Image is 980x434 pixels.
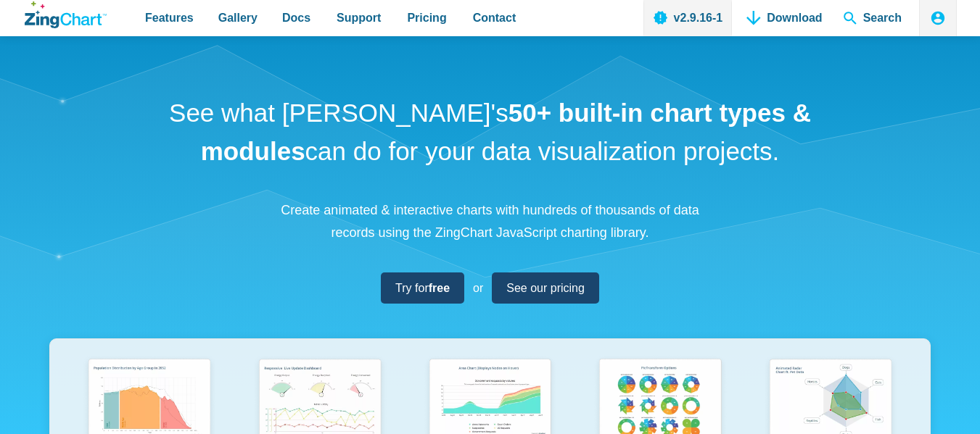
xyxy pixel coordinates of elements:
p: Create animated & interactive charts with hundreds of thousands of data records using the ZingCha... [273,199,708,243]
span: Gallery [218,8,258,28]
span: Contact [473,8,516,28]
a: Try forfree [381,272,464,304]
span: Support [337,8,381,28]
a: ZingChart Logo. Click to return to the homepage [25,1,107,28]
a: See our pricing [492,272,599,304]
span: See our pricing [506,278,585,298]
span: Docs [282,8,310,28]
span: Try for [395,278,450,298]
span: Features [145,8,194,28]
span: or [473,278,483,298]
strong: free [429,282,450,294]
span: Pricing [407,8,446,28]
h1: See what [PERSON_NAME]'s can do for your data visualization projects. [164,94,817,170]
strong: 50+ built-in chart types & modules [201,99,811,165]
